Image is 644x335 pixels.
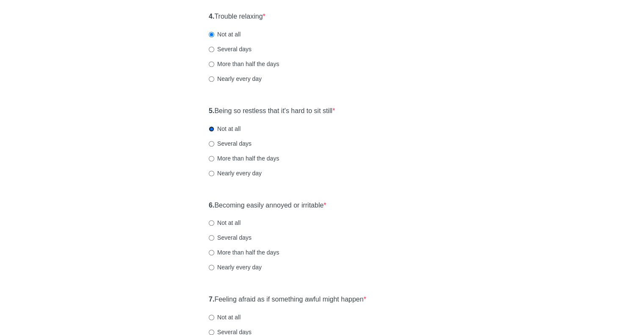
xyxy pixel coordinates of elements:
label: Nearly every day [209,169,262,177]
input: More than half the days [209,156,214,161]
input: Not at all [209,220,214,226]
input: Several days [209,47,214,52]
input: Nearly every day [209,265,214,270]
input: Nearly every day [209,171,214,176]
input: Nearly every day [209,76,214,82]
label: Several days [209,45,252,53]
input: Not at all [209,126,214,132]
strong: 6. [209,202,214,209]
input: Several days [209,329,214,335]
label: Feeling afraid as if something awful might happen [209,295,366,305]
label: Several days [209,139,252,148]
label: Not at all [209,313,240,321]
label: More than half the days [209,154,279,163]
strong: 4. [209,13,214,20]
input: Not at all [209,32,214,37]
label: More than half the days [209,248,279,257]
input: Several days [209,141,214,147]
label: Not at all [209,30,240,39]
strong: 7. [209,296,214,303]
label: Not at all [209,125,240,133]
input: Not at all [209,315,214,320]
input: Several days [209,235,214,241]
label: Several days [209,233,252,242]
strong: 5. [209,107,214,114]
label: Not at all [209,219,240,227]
input: More than half the days [209,250,214,255]
label: More than half the days [209,60,279,68]
label: Nearly every day [209,75,262,83]
label: Being so restless that it's hard to sit still [209,106,335,116]
input: More than half the days [209,61,214,67]
label: Becoming easily annoyed or irritable [209,201,326,210]
label: Nearly every day [209,263,262,271]
label: Trouble relaxing [209,12,265,22]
